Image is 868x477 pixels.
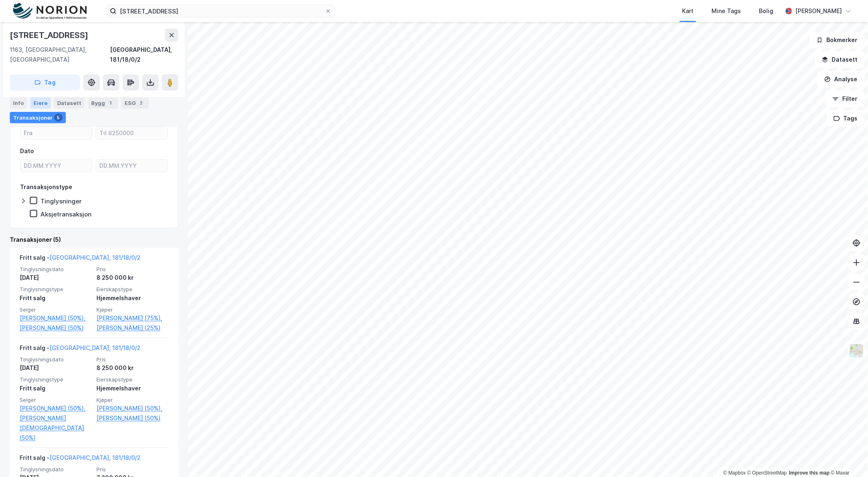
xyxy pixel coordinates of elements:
div: [STREET_ADDRESS] [10,29,90,42]
span: Selger [20,397,92,403]
a: [PERSON_NAME] (50%), [96,403,168,413]
div: Bygg [88,97,118,109]
div: Hjemmelshaver [96,293,168,303]
span: Tinglysningsdato [20,466,92,473]
div: 1163, [GEOGRAPHIC_DATA], [GEOGRAPHIC_DATA] [10,45,110,65]
div: Eiere [30,97,51,109]
input: Søk på adresse, matrikkel, gårdeiere, leietakere eller personer [116,5,325,17]
span: Kjøper [96,397,168,403]
div: Kontrollprogram for chat [827,438,868,477]
div: 8 250 000 kr [96,273,168,283]
input: DD.MM.YYYY [20,160,92,172]
div: [PERSON_NAME] [795,6,842,16]
a: OpenStreetMap [747,470,787,476]
div: Bolig [759,6,773,16]
div: Fritt salg [20,293,92,303]
div: Fritt salg - [20,343,141,356]
div: Kart [682,6,694,16]
div: Info [10,97,27,109]
input: Fra [20,127,92,139]
a: [PERSON_NAME] (25%) [96,323,168,333]
a: [GEOGRAPHIC_DATA], 181/18/0/2 [49,454,141,461]
a: [PERSON_NAME][DEMOGRAPHIC_DATA] (50%) [20,413,92,443]
span: Tinglysningsdato [20,356,92,363]
div: Mine Tags [711,6,741,16]
div: Fritt salg - [20,453,141,466]
div: Fritt salg [20,383,92,393]
a: Improve this map [789,470,830,476]
span: Tinglysningsdato [20,266,92,273]
span: Kjøper [96,306,168,313]
div: [DATE] [20,273,92,283]
div: Aksjetransaksjon [40,210,92,218]
iframe: Chat Widget [827,438,868,477]
button: Tags [827,110,865,127]
div: ESG [121,97,149,109]
div: 1 [107,99,115,107]
span: Pris [96,466,168,473]
div: Dato [20,146,34,156]
button: Bokmerker [810,32,865,48]
img: norion-logo.80e7a08dc31c2e691866.png [13,3,87,20]
a: [PERSON_NAME] (50%) [96,413,168,423]
div: Hjemmelshaver [96,383,168,393]
span: Selger [20,306,92,313]
div: Transaksjonstype [20,182,72,192]
a: [GEOGRAPHIC_DATA], 181/18/0/2 [49,344,141,351]
div: 2 [137,99,145,107]
a: [PERSON_NAME] (50%) [20,323,92,333]
a: [GEOGRAPHIC_DATA], 181/18/0/2 [49,254,141,261]
input: Til 8250000 [96,127,168,139]
div: [DATE] [20,363,92,373]
input: DD.MM.YYYY [96,160,168,172]
div: Transaksjoner [10,112,66,123]
div: Transaksjoner (5) [10,235,178,245]
div: Datasett [54,97,85,109]
a: [PERSON_NAME] (50%), [20,403,92,413]
button: Filter [825,91,865,107]
div: 8 250 000 kr [96,363,168,373]
a: [PERSON_NAME] (50%), [20,313,92,323]
button: Datasett [815,51,865,68]
div: 5 [54,114,63,122]
div: [GEOGRAPHIC_DATA], 181/18/0/2 [110,45,178,65]
button: Analyse [817,71,865,87]
span: Eierskapstype [96,376,168,383]
span: Pris [96,266,168,273]
span: Tinglysningstype [20,376,92,383]
button: Tag [10,74,80,91]
a: Mapbox [723,470,746,476]
span: Tinglysningstype [20,286,92,293]
a: [PERSON_NAME] (75%), [96,313,168,323]
span: Pris [96,356,168,363]
div: Tinglysninger [40,197,82,205]
div: Fritt salg - [20,253,141,266]
span: Eierskapstype [96,286,168,293]
img: Z [849,343,864,359]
